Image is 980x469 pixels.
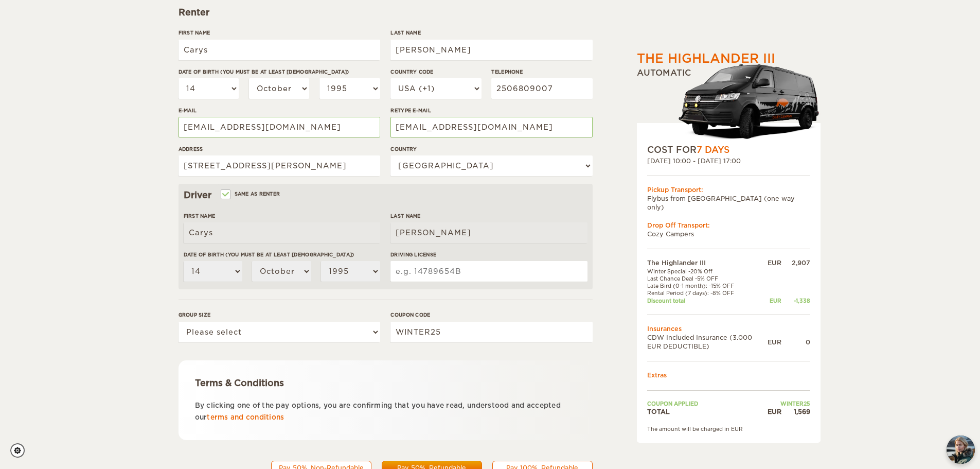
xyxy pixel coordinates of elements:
[647,425,810,432] div: The amount will be charged in EUR
[678,59,821,144] img: stor-langur-4.png
[768,400,810,407] td: WINTER25
[697,145,729,155] span: 7 Days
[390,212,587,220] label: Last Name
[768,297,781,304] div: EUR
[647,400,768,407] td: Coupon applied
[781,407,810,416] div: 1,569
[647,371,810,379] td: Extras
[647,289,768,297] td: Rental Period (7 days): -8% OFF
[647,282,768,289] td: Late Bird (0-1 month): -15% OFF
[781,258,810,267] div: 2,907
[647,407,768,416] td: TOTAL
[781,338,810,346] div: 0
[947,436,975,464] img: Freyja at Cozy Campers
[647,194,810,212] td: Flybus from [GEOGRAPHIC_DATA] (one way only)
[947,436,975,464] button: chat-button
[179,155,380,176] input: e.g. Street, City, Zip Code
[390,40,592,60] input: e.g. Smith
[184,189,587,201] div: Driver
[10,443,31,458] a: Cookie settings
[390,29,592,37] label: Last Name
[390,68,481,76] label: Country Code
[491,78,592,99] input: e.g. 1 234 567 890
[222,189,280,199] label: Same as renter
[647,275,768,282] td: Last Chance Deal -5% OFF
[195,399,576,424] p: By clicking one of the pay options, you are confirming that you have read, understood and accepte...
[781,297,810,304] div: -1,338
[647,324,810,333] td: Insurances
[647,185,810,194] div: Pickup Transport:
[647,333,768,351] td: CDW Included Insurance (3.000 EUR DEDUCTIBLE)
[768,258,781,267] div: EUR
[179,311,380,319] label: Group size
[647,144,810,156] div: COST FOR
[179,29,380,37] label: First Name
[637,67,821,144] div: Automatic
[184,212,380,220] label: First Name
[184,251,380,258] label: Date of birth (You must be at least [DEMOGRAPHIC_DATA])
[390,261,587,282] input: e.g. 14789654B
[647,258,768,267] td: The Highlander III
[179,40,380,60] input: e.g. William
[179,6,593,19] div: Renter
[207,413,284,421] a: terms and conditions
[637,50,775,67] div: The Highlander III
[390,311,592,319] label: Coupon code
[179,117,380,137] input: e.g. example@example.com
[390,145,592,153] label: Country
[647,297,768,304] td: Discount total
[179,68,380,76] label: Date of birth (You must be at least [DEMOGRAPHIC_DATA])
[491,68,592,76] label: Telephone
[184,222,380,243] input: e.g. William
[390,107,592,114] label: Retype E-mail
[222,192,228,199] input: Same as renter
[647,221,810,230] div: Drop Off Transport:
[390,117,592,137] input: e.g. example@example.com
[195,377,576,389] div: Terms & Conditions
[179,107,380,114] label: E-mail
[768,407,781,416] div: EUR
[768,338,781,346] div: EUR
[647,268,768,275] td: Winter Special -20% Off
[647,157,810,165] div: [DATE] 10:00 - [DATE] 17:00
[647,230,810,238] td: Cozy Campers
[179,145,380,153] label: Address
[390,222,587,243] input: e.g. Smith
[390,251,587,258] label: Driving License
